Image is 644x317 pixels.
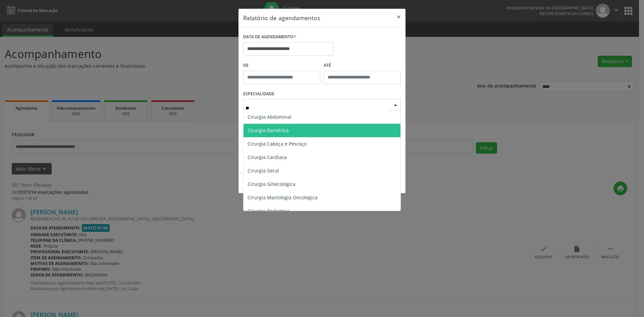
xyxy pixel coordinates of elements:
[243,32,296,42] label: DATA DE AGENDAMENTO
[248,181,296,187] span: Cirurgia Ginecologica
[243,89,274,99] label: ESPECIALIDADE
[248,208,289,214] span: Cirurgia Pediatrica
[243,13,320,22] h5: Relatório de agendamentos
[248,127,289,134] span: Cirurgia Bariatrica
[248,114,291,120] span: Cirurgia Abdominal
[248,167,279,174] span: Cirurgia Geral
[248,194,318,201] span: Cirurgia Mastologia Oncologica
[248,154,287,160] span: Cirurgia Cardiaca
[392,9,406,25] button: Close
[324,60,401,71] label: ATÉ
[248,141,307,147] span: Cirurgia Cabeça e Pescoço
[243,60,320,71] label: De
